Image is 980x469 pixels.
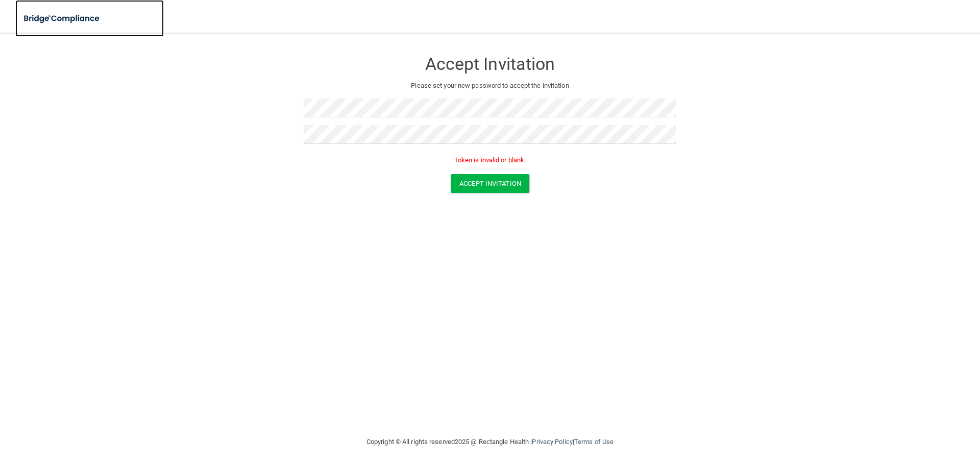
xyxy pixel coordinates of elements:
[304,426,676,458] div: Copyright © All rights reserved 2025 @ Rectangle Health | |
[574,438,614,446] a: Terms of Use
[304,55,676,73] h3: Accept Invitation
[451,174,529,193] button: Accept Invitation
[532,438,572,446] a: Privacy Policy
[311,80,669,92] p: Please set your new password to accept the invitation
[304,154,676,166] p: Token is invalid or blank.
[15,8,109,29] img: bridge_compliance_login_screen.278c3ca4.svg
